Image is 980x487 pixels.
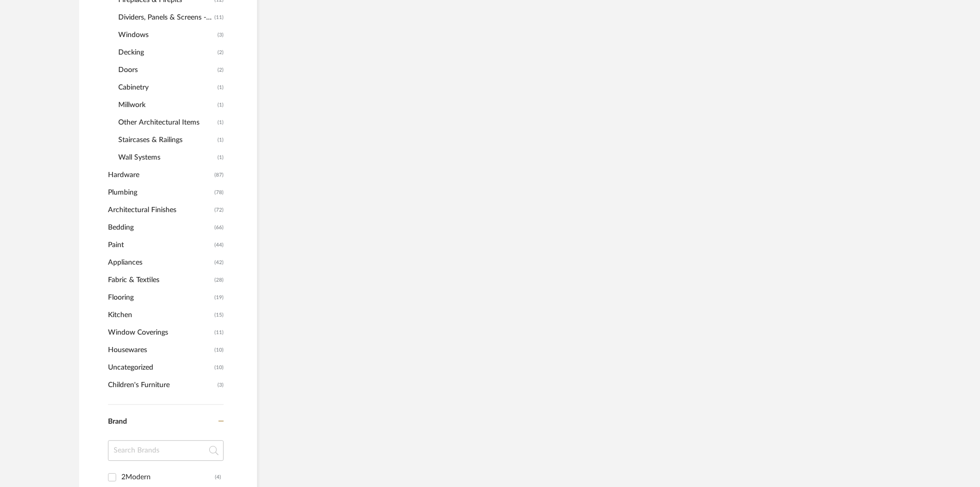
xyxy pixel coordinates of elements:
span: Paint [108,236,212,254]
span: Wall Systems [118,149,215,166]
span: Architectural Finishes [108,201,212,219]
span: (44) [214,237,224,253]
span: Fabric & Textiles [108,271,212,289]
span: (11) [214,9,224,26]
span: (66) [214,219,224,236]
span: (10) [214,342,224,358]
span: (1) [217,114,224,131]
span: (42) [214,254,224,271]
span: Other Architectural Items [118,114,215,131]
span: (3) [217,27,224,43]
span: Bedding [108,219,212,236]
span: Millwork [118,96,215,114]
span: Dividers, Panels & Screens - Architectural Elements [118,9,212,26]
span: Window Coverings [108,324,212,341]
span: Decking [118,44,215,61]
span: Housewares [108,341,212,359]
span: (1) [217,149,224,166]
span: (1) [217,132,224,148]
span: Hardware [108,166,212,184]
span: Doors [118,61,215,79]
span: (78) [214,184,224,201]
span: (15) [214,307,224,323]
span: (28) [214,272,224,288]
span: (11) [214,324,224,341]
span: Cabinetry [118,79,215,96]
span: (72) [214,202,224,218]
span: (1) [217,97,224,113]
div: 2Modern [121,469,215,485]
span: (19) [214,289,224,306]
span: Kitchen [108,306,212,324]
span: (1) [217,79,224,96]
span: (2) [217,62,224,78]
span: (10) [214,359,224,376]
input: Search Brands [108,440,224,461]
span: (2) [217,44,224,61]
span: (87) [214,167,224,183]
span: Staircases & Railings [118,131,215,149]
span: Children's Furniture [108,376,215,394]
span: Flooring [108,289,212,306]
div: (4) [215,469,221,485]
span: Plumbing [108,184,212,201]
span: Brand [108,418,127,425]
span: Uncategorized [108,359,212,376]
span: Appliances [108,254,212,271]
span: (3) [217,377,224,393]
span: Windows [118,26,215,44]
